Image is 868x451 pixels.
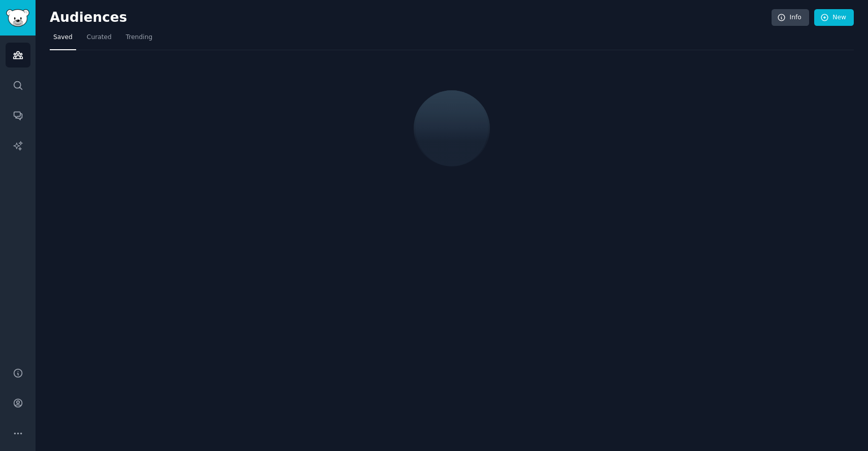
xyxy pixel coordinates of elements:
[772,9,809,26] a: Info
[83,29,115,50] a: Curated
[814,9,854,26] a: New
[50,10,772,26] h2: Audiences
[53,33,73,42] span: Saved
[50,29,76,50] a: Saved
[122,29,156,50] a: Trending
[126,33,152,42] span: Trending
[87,33,112,42] span: Curated
[6,9,29,27] img: GummySearch logo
